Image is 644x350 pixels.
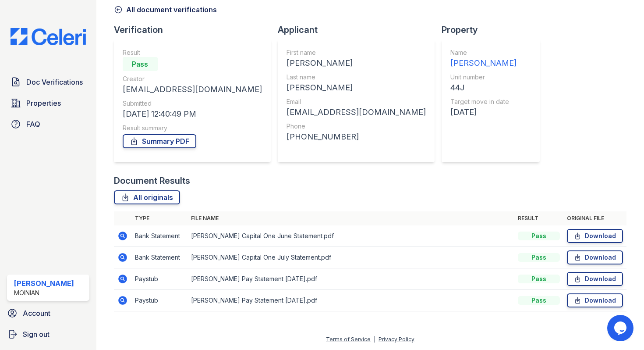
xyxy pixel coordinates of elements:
[518,253,560,262] div: Pass
[278,24,442,36] div: Applicant
[114,4,217,15] a: All document verifications
[7,94,89,112] a: Properties
[14,289,74,297] div: Moinian
[123,108,262,120] div: [DATE] 12:40:49 PM
[123,124,262,132] div: Result summary
[450,97,517,106] div: Target move in date
[7,115,89,133] a: FAQ
[188,268,514,290] td: [PERSON_NAME] Pay Statement [DATE].pdf
[450,48,517,57] div: Name
[450,48,517,69] a: Name [PERSON_NAME]
[131,211,188,225] th: Type
[450,106,517,118] div: [DATE]
[131,268,188,290] td: Paystub
[287,82,426,94] div: [PERSON_NAME]
[379,336,414,343] a: Privacy Policy
[4,28,93,45] img: CE_Logo_Blue-a8612792a0a2168367f1c8372b55b34899dd931a85d93a1a3d3e32e68fde9ad4.png
[287,73,426,82] div: Last name
[131,225,188,247] td: Bank Statement
[326,336,371,343] a: Terms of Service
[287,106,426,118] div: [EMAIL_ADDRESS][DOMAIN_NAME]
[114,24,278,36] div: Verification
[4,325,93,343] a: Sign out
[287,131,426,143] div: [PHONE_NUMBER]
[518,232,560,240] div: Pass
[567,250,623,264] a: Download
[123,99,262,108] div: Submitted
[518,296,560,305] div: Pass
[450,57,517,69] div: [PERSON_NAME]
[114,175,190,187] div: Document Results
[4,304,93,322] a: Account
[567,229,623,243] a: Download
[563,211,626,225] th: Original file
[567,293,623,307] a: Download
[114,190,180,204] a: All originals
[123,57,158,71] div: Pass
[131,290,188,311] td: Paystub
[287,48,426,57] div: First name
[188,211,514,225] th: File name
[26,98,61,108] span: Properties
[131,247,188,268] td: Bank Statement
[123,134,196,148] a: Summary PDF
[123,75,262,83] div: Creator
[188,247,514,268] td: [PERSON_NAME] Capital One July Statement.pdf
[450,82,517,94] div: 44J
[123,48,262,57] div: Result
[374,336,375,343] div: |
[518,275,560,283] div: Pass
[26,77,83,87] span: Doc Verifications
[450,73,517,82] div: Unit number
[287,57,426,69] div: [PERSON_NAME]
[123,83,262,96] div: [EMAIL_ADDRESS][DOMAIN_NAME]
[567,272,623,286] a: Download
[442,24,547,36] div: Property
[23,329,50,339] span: Sign out
[7,73,89,91] a: Doc Verifications
[188,225,514,247] td: [PERSON_NAME] Capital One June Statement.pdf
[188,290,514,311] td: [PERSON_NAME] Pay Statement [DATE].pdf
[287,97,426,106] div: Email
[23,308,50,318] span: Account
[607,315,635,341] iframe: chat widget
[26,119,40,129] span: FAQ
[287,122,426,131] div: Phone
[14,278,74,289] div: [PERSON_NAME]
[514,211,563,225] th: Result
